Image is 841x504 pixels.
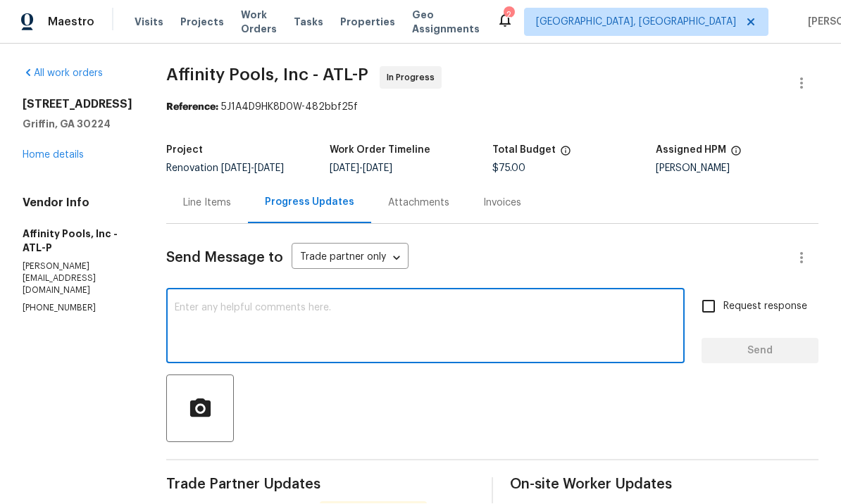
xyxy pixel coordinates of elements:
span: Maestro [48,15,94,30]
span: Request response [723,300,807,315]
span: Visits [135,15,163,30]
span: The hpm assigned to this work order. [730,146,742,164]
span: Renovation [166,164,284,174]
h5: Griffin, GA 30224 [23,118,132,132]
div: Invoices [483,196,521,210]
h4: Vendor Info [23,196,132,210]
b: Reference: [166,103,218,113]
span: $75.00 [492,164,525,174]
a: All work orders [23,69,103,79]
span: Affinity Pools, Inc - ATL-P [166,67,368,84]
div: 2 [504,8,513,23]
h5: Total Budget [492,146,556,156]
span: In Progress [387,71,440,85]
span: Properties [340,15,395,30]
a: Home details [23,151,84,160]
span: [DATE] [221,164,251,174]
span: Tasks [294,18,323,27]
span: Send Message to [166,251,283,265]
div: [PERSON_NAME] [656,164,819,174]
span: Projects [180,15,224,30]
div: Attachments [388,196,449,210]
span: [DATE] [330,164,359,174]
span: [DATE] [363,164,392,174]
span: - [221,164,284,174]
div: 5J1A4D9HK8D0W-482bbf25f [166,101,818,115]
span: Work Orders [241,8,277,37]
p: [PERSON_NAME][EMAIL_ADDRESS][DOMAIN_NAME] [23,261,132,297]
span: Trade Partner Updates [166,478,475,492]
h5: Assigned HPM [656,146,726,156]
span: Geo Assignments [412,8,480,37]
span: [DATE] [254,164,284,174]
div: Trade partner only [292,247,409,270]
div: Progress Updates [265,196,354,210]
p: [PHONE_NUMBER] [23,303,132,315]
div: Line Items [183,196,231,210]
h5: Work Order Timeline [330,146,430,156]
span: - [330,164,392,174]
h5: Affinity Pools, Inc - ATL-P [23,227,132,256]
span: On-site Worker Updates [510,478,818,492]
span: The total cost of line items that have been proposed by Opendoor. This sum includes line items th... [560,146,571,164]
h2: [STREET_ADDRESS] [23,98,132,112]
span: [GEOGRAPHIC_DATA], [GEOGRAPHIC_DATA] [536,15,736,30]
h5: Project [166,146,203,156]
